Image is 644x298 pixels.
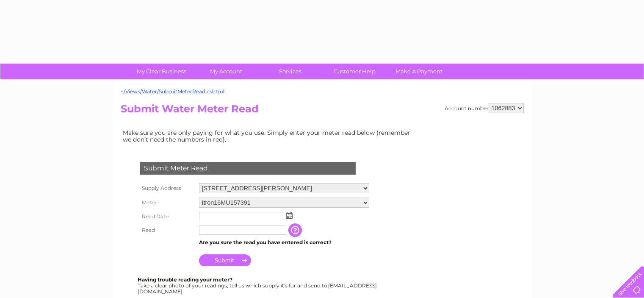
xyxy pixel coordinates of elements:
a: My Clear Business [127,64,196,79]
th: Read Date [138,210,197,223]
th: Meter [138,195,197,210]
td: Make sure you are only paying for what you use. Simply enter your meter read below (remember we d... [121,127,417,145]
input: Information [288,223,304,237]
a: ~/Views/Water/SubmitMeterRead.cshtml [121,88,224,95]
td: Are you sure the read you have entered is correct? [197,237,371,248]
img: ... [286,212,293,219]
div: Account number [445,103,524,113]
a: My Account [191,64,261,79]
div: Take a clear photo of your readings, tell us which supply it's for and send to [EMAIL_ADDRESS][DO... [138,277,378,294]
th: Supply Address [138,181,197,195]
th: Read [138,223,197,237]
div: Submit Meter Read [140,162,356,175]
a: Make A Payment [384,64,454,79]
a: Services [255,64,325,79]
a: Customer Help [320,64,390,79]
input: Submit [199,254,251,266]
b: Having trouble reading your meter? [138,276,232,283]
h2: Submit Water Meter Read [121,103,524,119]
